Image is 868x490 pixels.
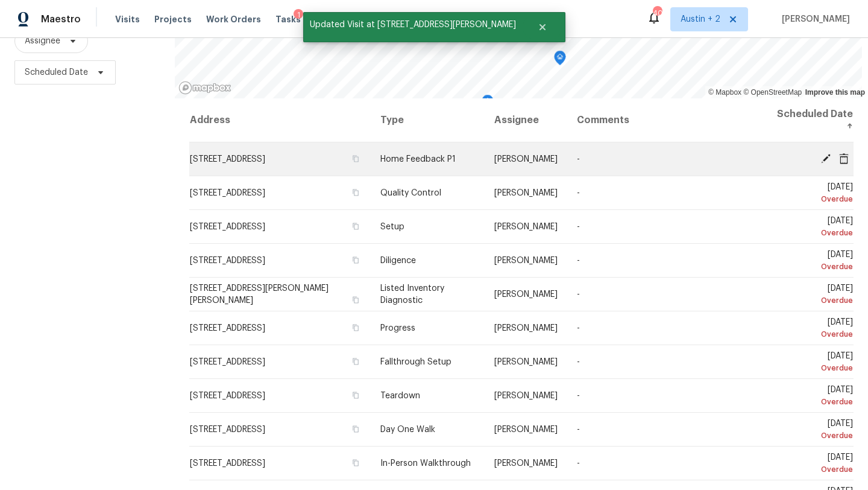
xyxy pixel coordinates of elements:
[494,358,558,366] span: [PERSON_NAME]
[380,324,415,332] span: Progress
[776,453,853,476] span: [DATE]
[190,358,265,366] span: [STREET_ADDRESS]
[835,153,853,164] span: Cancel
[190,324,265,332] span: [STREET_ADDRESS]
[494,189,558,197] span: [PERSON_NAME]
[25,35,60,47] span: Assignee
[190,223,265,231] span: [STREET_ADDRESS]
[350,322,361,333] button: Copy Address
[303,12,523,37] span: Updated Visit at [STREET_ADDRESS][PERSON_NAME]
[681,13,720,25] span: Austin + 2
[190,189,265,197] span: [STREET_ADDRESS]
[178,81,231,95] a: Mapbox homepage
[380,425,435,434] span: Day One Walk
[494,459,558,468] span: [PERSON_NAME]
[206,13,261,25] span: Work Orders
[577,425,580,434] span: -
[154,13,192,25] span: Projects
[776,352,853,374] span: [DATE]
[190,459,265,468] span: [STREET_ADDRESS]
[190,392,265,400] span: [STREET_ADDRESS]
[577,155,580,164] span: -
[350,255,361,266] button: Copy Address
[653,7,661,19] div: 40
[294,9,303,21] div: 1
[776,463,853,476] div: Overdue
[577,358,580,366] span: -
[776,284,853,307] span: [DATE]
[190,155,265,164] span: [STREET_ADDRESS]
[494,290,558,299] span: [PERSON_NAME]
[577,459,580,468] span: -
[380,189,441,197] span: Quality Control
[494,256,558,265] span: [PERSON_NAME]
[380,155,456,164] span: Home Feedback P1
[380,459,471,468] span: In-Person Walkthrough
[776,261,853,273] div: Overdue
[380,256,416,265] span: Diligence
[777,13,850,25] span: [PERSON_NAME]
[482,95,494,113] div: Map marker
[115,13,140,25] span: Visits
[350,424,361,434] button: Copy Address
[275,15,301,24] span: Tasks
[190,256,265,265] span: [STREET_ADDRESS]
[350,294,361,305] button: Copy Address
[494,324,558,332] span: [PERSON_NAME]
[577,324,580,332] span: -
[190,425,265,434] span: [STREET_ADDRESS]
[350,221,361,232] button: Copy Address
[776,250,853,273] span: [DATE]
[776,227,853,239] div: Overdue
[577,392,580,400] span: -
[25,66,88,78] span: Scheduled Date
[350,390,361,401] button: Copy Address
[776,328,853,340] div: Overdue
[776,183,853,205] span: [DATE]
[776,193,853,205] div: Overdue
[494,425,558,434] span: [PERSON_NAME]
[380,358,451,366] span: Fallthrough Setup
[350,457,361,468] button: Copy Address
[708,88,741,97] a: Mapbox
[776,386,853,408] span: [DATE]
[380,284,444,305] span: Listed Inventory Diagnostic
[776,318,853,340] span: [DATE]
[577,223,580,231] span: -
[743,88,802,97] a: OpenStreetMap
[350,187,361,198] button: Copy Address
[554,51,566,69] div: Map marker
[494,155,558,164] span: [PERSON_NAME]
[485,98,567,142] th: Assignee
[776,419,853,442] span: [DATE]
[776,430,853,442] div: Overdue
[190,284,329,305] span: [STREET_ADDRESS][PERSON_NAME][PERSON_NAME]
[767,98,854,142] th: Scheduled Date ↑
[776,396,853,408] div: Overdue
[776,294,853,307] div: Overdue
[577,290,580,299] span: -
[776,362,853,374] div: Overdue
[776,217,853,239] span: [DATE]
[350,153,361,164] button: Copy Address
[805,88,865,97] a: Improve this map
[817,153,835,164] span: Edit
[577,256,580,265] span: -
[41,13,81,25] span: Maestro
[494,392,558,400] span: [PERSON_NAME]
[189,98,371,142] th: Address
[523,15,562,39] button: Close
[567,98,767,142] th: Comments
[494,223,558,231] span: [PERSON_NAME]
[380,223,404,231] span: Setup
[350,356,361,367] button: Copy Address
[577,189,580,197] span: -
[380,392,420,400] span: Teardown
[371,98,485,142] th: Type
